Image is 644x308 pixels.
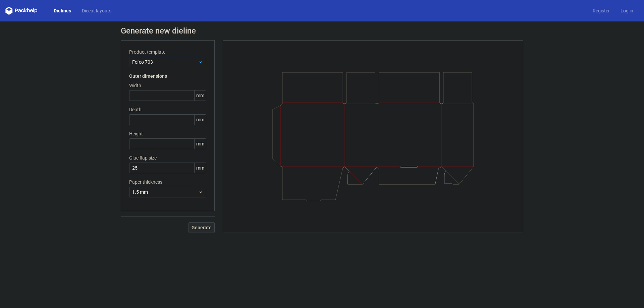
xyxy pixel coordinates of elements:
[76,7,117,14] a: Diecut layouts
[194,90,206,101] span: mm
[129,82,206,89] label: Width
[194,163,206,173] span: mm
[129,130,206,137] label: Height
[121,27,523,35] h1: Generate new dieline
[615,7,639,14] a: Log in
[132,59,198,65] span: Fefco 703
[129,49,206,55] label: Product template
[194,139,206,149] span: mm
[129,179,206,185] label: Paper thickness
[194,115,206,125] span: mm
[48,7,76,14] a: Dielines
[129,155,206,161] label: Glue flap size
[587,7,615,14] a: Register
[129,106,206,113] label: Depth
[129,73,206,79] h3: Outer dimensions
[132,189,198,195] span: 1.5 mm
